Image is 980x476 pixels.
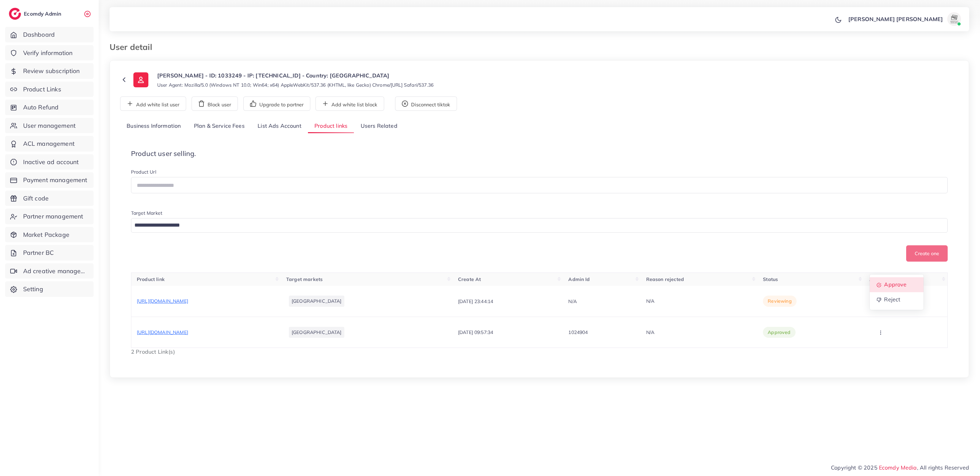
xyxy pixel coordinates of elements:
[23,176,87,184] span: Payment management
[23,67,80,75] span: Review subscription
[23,194,49,203] span: Gift code
[23,85,61,94] span: Product Links
[5,245,94,261] a: Partner BC
[5,45,94,61] a: Verify information
[5,136,94,152] a: ACL management
[5,191,94,206] a: Gift code
[884,296,900,303] span: Reject
[23,212,83,221] span: Partner management
[23,248,54,257] span: Partner BC
[23,158,79,166] span: Inactive ad account
[5,27,94,42] a: Dashboard
[5,281,94,297] a: Setting
[23,49,73,57] span: Verify information
[5,209,94,224] a: Partner management
[5,82,94,97] a: Product Links
[23,285,43,294] span: Setting
[5,118,94,134] a: User management
[24,11,63,17] h2: Ecomdy Admin
[5,263,94,279] a: Ad creative management
[5,100,94,115] a: Auto Refund
[5,154,94,170] a: Inactive ad account
[845,12,964,26] a: [PERSON_NAME] [PERSON_NAME]avatar
[23,103,59,112] span: Auto Refund
[23,30,55,39] span: Dashboard
[5,172,94,188] a: Payment management
[9,8,63,20] a: logoEcomdy Admin
[23,139,75,148] span: ACL management
[5,227,94,243] a: Market Package
[131,218,948,233] div: Search for option
[23,121,76,130] span: User management
[9,8,21,20] img: logo
[5,63,94,79] a: Review subscription
[884,281,906,288] span: Approve
[23,267,88,276] span: Ad creative management
[132,220,939,231] input: Search for option
[947,12,961,26] img: avatar
[848,15,943,23] p: [PERSON_NAME] [PERSON_NAME]
[23,230,69,239] span: Market Package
